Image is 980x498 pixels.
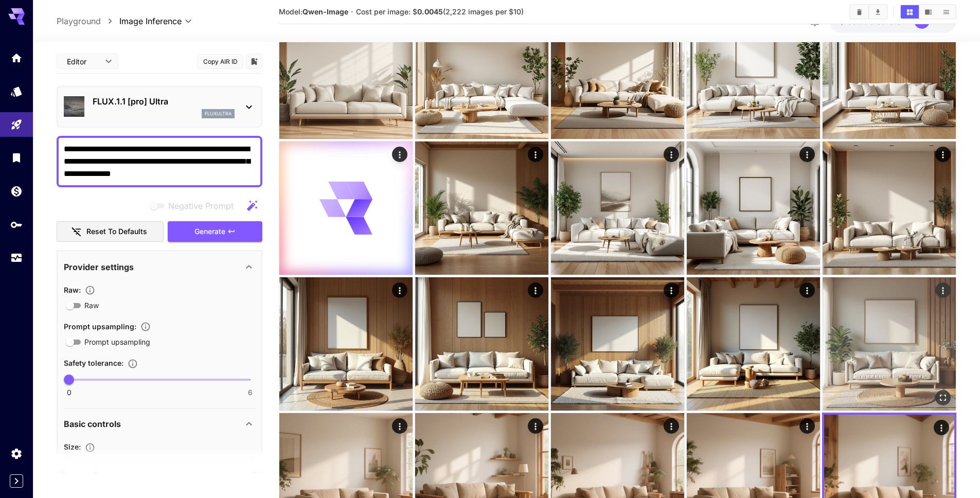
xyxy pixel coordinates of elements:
b: 0.0045 [417,7,443,16]
div: Actions [799,282,815,298]
div: Open in fullscreen [935,390,951,405]
button: Generate [168,221,262,242]
span: credits left [870,17,906,26]
div: Provider settings [64,255,255,279]
span: 6 [248,387,253,398]
div: Clear ImagesDownload All [849,4,888,20]
div: Actions [392,282,407,298]
div: Actions [664,418,679,434]
span: Negative prompts are not compatible with the selected model. [148,199,242,212]
span: Prompt upsampling [84,336,150,347]
span: Safety tolerance : [64,359,123,367]
button: Enables automatic enhancement and expansion of the input prompt to improve generation quality and... [136,322,155,332]
button: Expand sidebar [10,474,23,488]
p: Provider settings [64,261,134,273]
b: Qwen-Image [302,7,348,16]
span: $166.80 [840,17,870,26]
span: Image Inference [119,15,182,27]
div: Actions [935,282,951,298]
span: Prompt upsampling : [64,322,136,331]
div: Actions [664,282,679,298]
button: Reset to defaults [57,221,164,242]
button: Show images in grid view [901,5,919,19]
div: Settings [10,447,23,460]
div: Actions [528,147,543,162]
div: Usage [10,252,23,264]
button: Copy AIR ID [197,54,243,69]
img: 2Q== [551,277,684,411]
img: 2Q== [823,277,956,411]
img: 9k= [823,6,956,139]
button: Download All [869,5,887,19]
div: Basic controls [64,412,255,436]
button: Add to library [250,55,259,67]
img: 9k= [415,141,548,275]
img: Z [415,277,548,411]
span: Raw [84,300,99,311]
div: Actions [528,418,543,434]
div: Models [10,85,23,98]
div: Actions [528,282,543,298]
div: Actions [664,147,679,162]
span: Generate [194,225,225,238]
button: Controls the level of post-processing applied to generated images. [81,285,99,295]
span: 0 [67,387,72,398]
button: Clear Images [850,5,868,19]
button: Show images in video view [919,5,937,19]
p: fluxultra [205,110,231,117]
img: 9k= [687,277,820,411]
span: Size : [64,442,81,451]
img: 9k= [279,6,413,139]
img: 9k= [551,141,684,275]
img: 2Q== [823,141,956,275]
button: Controls the tolerance level for input and output content moderation. Lower values apply stricter... [123,359,142,369]
button: Show images in list view [937,5,955,19]
p: Basic controls [64,418,121,430]
span: Editor [67,56,99,67]
nav: breadcrumb [57,15,119,27]
img: 2Q== [415,6,548,139]
div: Library [10,151,23,164]
img: 2Q== [279,277,413,411]
a: Playground [57,15,101,27]
div: Actions [935,147,951,162]
img: Z [687,141,820,275]
span: Model: [279,7,348,16]
div: API Keys [10,218,23,231]
span: Raw : [64,286,81,294]
img: 9k= [687,6,820,139]
img: 9k= [551,6,684,139]
button: Adjust the dimensions of the generated image by specifying its width and height in pixels, or sel... [81,442,99,453]
div: Actions [934,420,949,435]
div: Actions [392,147,407,162]
div: Playground [10,118,23,131]
div: FLUX.1.1 [pro] Ultrafluxultra [64,91,255,122]
p: FLUX.1.1 [pro] Ultra [93,95,235,108]
div: Home [10,51,23,64]
span: Negative Prompt [168,200,234,212]
p: · [351,6,353,18]
div: Actions [799,147,815,162]
div: Wallet [10,185,23,198]
div: Actions [392,418,407,434]
div: Actions [799,418,815,434]
div: Show images in grid viewShow images in video viewShow images in list view [900,4,956,20]
span: Cost per image: $ (2,222 images per $10) [356,7,524,16]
